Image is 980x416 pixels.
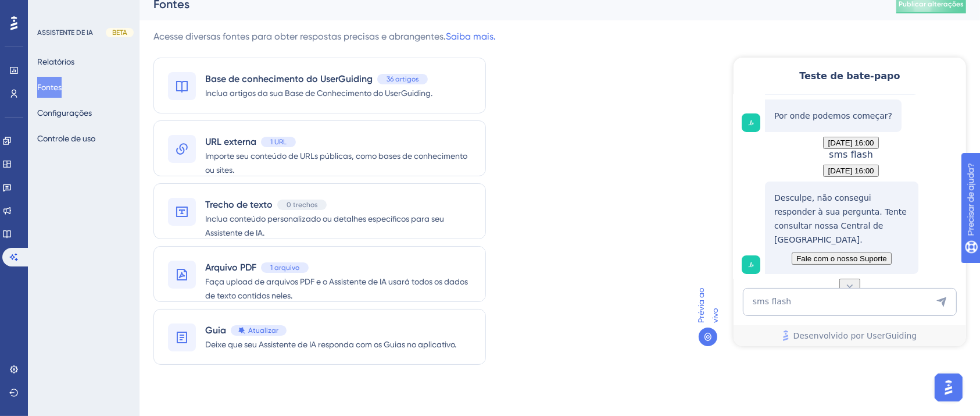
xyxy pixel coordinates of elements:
font: ASSISTENTE DE IA [37,29,93,37]
font: BETA [112,29,127,37]
iframe: Assistente de IA UserGuiding [734,58,966,346]
font: 1 arquivo [270,264,299,272]
font: Guia [205,325,226,336]
font: Precisar de ajuda? [27,5,100,14]
a: Saiba mais. [446,31,496,42]
font: Faça upload de arquivos PDF e o Assistente de IA usará todos os dados de texto contidos neles. [205,277,468,300]
font: Configurações [37,108,92,118]
font: Importe seu conteúdo de URLs públicas, como bases de conhecimento ou sites. [205,151,467,175]
font: Deixe que seu Assistente de IA responda com os Guias no aplicativo. [205,340,456,349]
font: Base de conhecimento do UserGuiding [205,73,373,84]
font: Arquivo PDF [205,262,256,273]
iframe: Iniciador do Assistente de IA do UserGuiding [931,370,966,405]
font: 36 artigos [387,75,419,83]
button: Controle de uso [37,128,95,149]
font: 1 URL [270,138,287,146]
font: Atualizar [248,326,278,335]
font: URL externa [205,136,256,147]
button: Fontes [37,77,62,98]
font: Fontes [37,83,62,92]
font: Prévia ao vivo [696,288,720,323]
button: Configurações [37,102,92,123]
font: 0 trechos [287,201,317,209]
font: Controle de uso [37,134,95,143]
font: Relatórios [37,57,74,66]
font: Inclua conteúdo personalizado ou detalhes específicos para seu Assistente de IA. [205,214,444,237]
font: Inclua artigos da sua Base de Conhecimento do UserGuiding. [205,88,432,98]
button: Relatórios [37,51,74,72]
font: Trecho de texto [205,199,273,210]
font: Acesse diversas fontes para obter respostas precisas e abrangentes. [153,31,446,42]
